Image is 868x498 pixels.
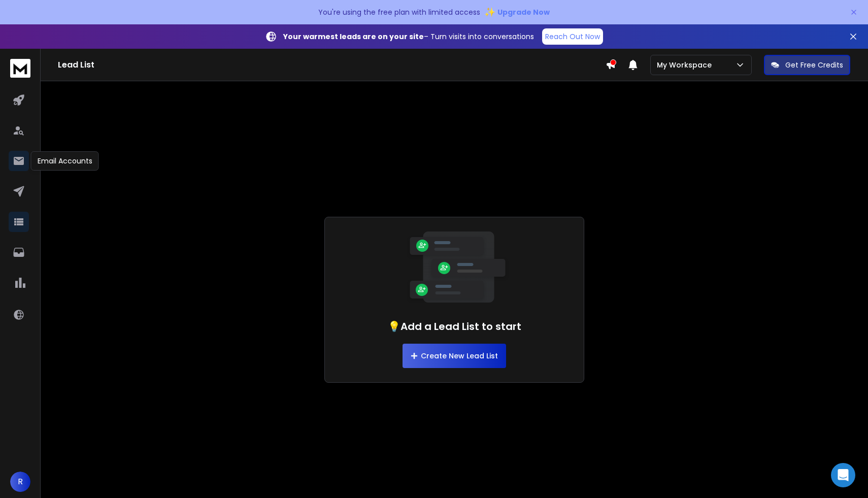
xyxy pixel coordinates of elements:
img: logo [10,59,30,78]
button: ✨Upgrade Now [484,2,550,22]
p: You're using the free plan with limited access [318,7,480,17]
div: Email Accounts [31,151,99,171]
p: – Turn visits into conversations [283,31,534,42]
button: Create New Lead List [403,344,506,368]
span: Upgrade Now [497,7,550,17]
button: R [10,472,30,492]
h1: Lead List [58,59,606,71]
button: Get Free Credits [764,55,850,75]
h1: 💡Add a Lead List to start [388,319,521,334]
div: Open Intercom Messenger [831,463,855,487]
p: My Workspace [657,60,716,70]
strong: Your warmest leads are on your site [283,31,424,42]
a: Reach Out Now [542,28,603,45]
span: ✨ [484,5,495,19]
p: Reach Out Now [545,31,600,42]
p: Get Free Credits [785,60,843,70]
